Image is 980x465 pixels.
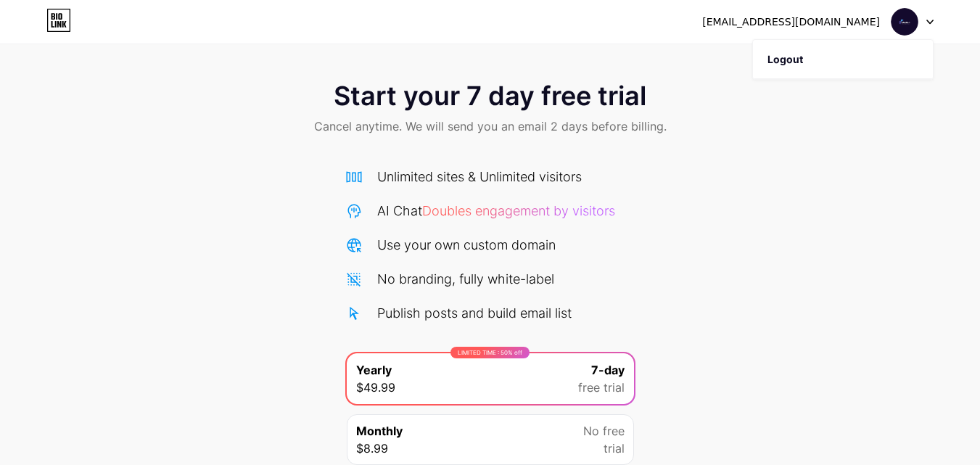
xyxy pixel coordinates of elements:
span: $8.99 [356,440,388,457]
span: Monthly [356,422,403,440]
span: free trial [578,379,625,396]
img: medianconnect [891,8,918,36]
div: LIMITED TIME : 50% off [450,347,530,358]
span: No free [583,422,625,440]
span: 7-day [591,361,625,379]
span: Cancel anytime. We will send you an email 2 days before billing. [314,118,667,135]
span: Start your 7 day free trial [334,81,646,110]
span: $49.99 [356,379,395,396]
li: Logout [753,40,933,79]
span: Doubles engagement by visitors [422,203,615,218]
span: Yearly [356,361,392,379]
div: No branding, fully white-label [377,269,554,289]
div: AI Chat [377,201,615,221]
span: trial [604,440,625,457]
div: Publish posts and build email list [377,303,572,323]
div: Unlimited sites & Unlimited visitors [377,167,582,186]
div: Use your own custom domain [377,235,556,255]
div: [EMAIL_ADDRESS][DOMAIN_NAME] [702,15,880,30]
